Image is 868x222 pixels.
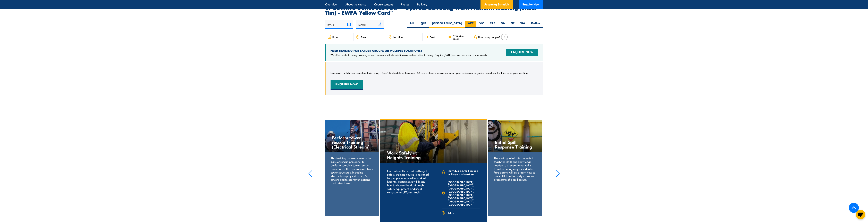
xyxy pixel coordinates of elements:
span: 1 day [448,211,454,215]
label: TAS [487,21,498,28]
span: Individuals, Small groups or Corporate bookings [448,169,480,175]
p: This training course develops the skills of rescue personnel to perform complex tower rescue proc... [331,156,373,185]
span: [GEOGRAPHIC_DATA], [GEOGRAPHIC_DATA], [GEOGRAPHIC_DATA], [GEOGRAPHIC_DATA], [GEOGRAPHIC_DATA], [G... [448,180,480,206]
span: Date [332,36,338,38]
button: chat-button [856,210,865,219]
button: ENQUIRE NOW [506,49,538,56]
span: Location [393,36,403,38]
p: The main goal of this course is to teach the skills and knowledge needed to prevent minor spills ... [494,156,536,181]
p: Our nationally accredited height safety training course is designed for people who need to work a... [387,169,429,194]
span: Available spots [453,34,469,40]
h2: UPCOMING SCHEDULE FOR - "Operate Elevating Work Platform Training (under 11m) - EWPA Yellow Card" [325,5,543,15]
h4: Initial Spill Response Training [495,140,535,149]
label: Online [528,21,543,28]
p: Can’t find a date or location? FSA can customise a solution to suit your business or organisation... [382,71,528,75]
label: SA [498,21,508,28]
label: NT [508,21,517,28]
p: We offer onsite training, training at our centres, multisite solutions as well as online training... [331,53,488,57]
label: WA [517,21,528,28]
span: Time [361,36,366,38]
h4: Perform tower rescue Training (Electrical Stream) [332,135,372,149]
h4: Work Safely at Heights Training [387,150,427,159]
button: ENQUIRE NOW [331,80,363,90]
label: VIC [476,21,487,28]
label: ACT [465,21,476,28]
input: To date [356,20,384,29]
input: From date [325,20,353,29]
label: ALL [407,21,418,28]
span: Cost [430,36,435,38]
h4: NEED TRAINING FOR LARGER GROUPS OR MULTIPLE LOCATIONS? [331,49,488,52]
p: No classes match your search criteria, sorry. [331,71,380,75]
span: How many people? [478,36,500,38]
label: QLD [418,21,429,28]
label: [GEOGRAPHIC_DATA] [429,21,465,28]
